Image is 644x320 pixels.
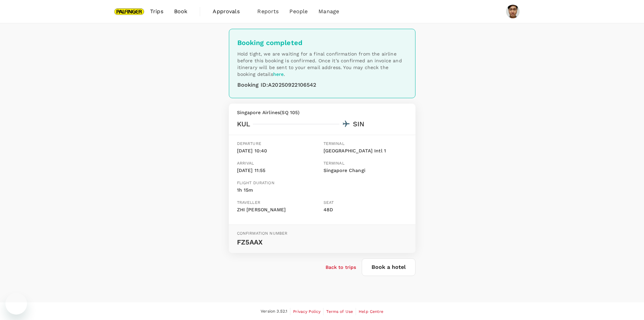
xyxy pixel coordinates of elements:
p: Terminal [324,141,407,147]
a: here [273,71,284,77]
span: Manage [318,7,339,16]
span: Trips [150,7,163,16]
p: Hold tight, we are waiting for a final confirmation from the airline before this booking is confi... [237,50,407,78]
a: Back to trips [326,264,356,271]
a: Privacy Policy [293,308,320,315]
p: Arrival [237,160,321,167]
p: 48D [324,206,407,214]
p: Flight duration [237,180,275,187]
p: 1h 15m [237,187,275,194]
button: Book a hotel [362,258,415,276]
a: Help Centre [359,308,383,315]
div: SIN [353,119,364,129]
span: Help Centre [359,309,383,314]
p: [DATE] 11:55 [237,167,321,174]
p: ZHI [PERSON_NAME] [237,206,321,214]
p: [DATE] 10:40 [237,147,321,155]
a: Terms of Use [326,308,353,315]
span: Approvals [213,7,246,16]
p: Departure [237,141,321,147]
p: Singapore Changi [324,167,407,174]
p: FZ5AAX [237,237,407,248]
div: Booking ID : A20250922106542 [237,80,407,90]
p: Traveller [237,199,321,206]
p: Seat [324,199,407,206]
p: [GEOGRAPHIC_DATA] Intl 1 [324,147,407,155]
div: KUL [237,119,250,129]
span: People [289,7,308,16]
span: Privacy Policy [293,309,320,314]
iframe: Button to launch messaging window [5,293,27,315]
a: Book a hotel [362,264,415,270]
p: Singapore Airlines ( SQ 105 ) [237,109,407,116]
img: Palfinger Asia Pacific Pte Ltd [114,4,145,19]
p: Confirmation number [237,230,407,237]
div: Booking completed [237,37,407,48]
span: Version 3.52.1 [261,308,287,315]
span: Terms of Use [326,309,353,314]
span: Book [174,7,188,16]
span: Reports [257,7,279,16]
p: Terminal [324,160,407,167]
img: Zhi Kai Loh [506,5,520,18]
